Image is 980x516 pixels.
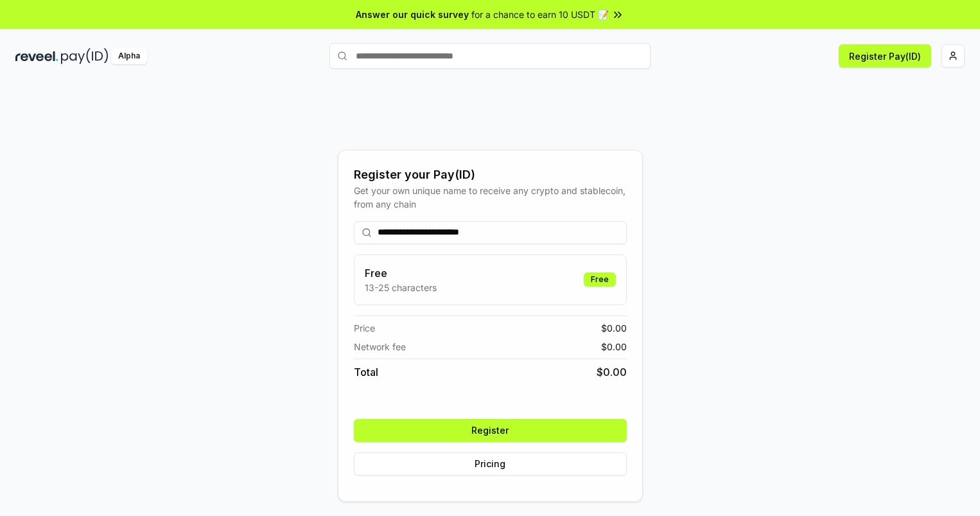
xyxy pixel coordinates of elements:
[111,48,147,64] div: Alpha
[365,265,437,281] h3: Free
[601,340,627,353] span: $ 0.00
[354,340,406,353] span: Network fee
[356,8,469,21] span: Answer our quick survey
[354,452,627,476] button: Pricing
[15,48,58,64] img: reveel_dark
[365,281,437,294] p: 13-25 characters
[354,184,627,211] div: Get your own unique name to receive any crypto and stablecoin, from any chain
[597,364,627,380] span: $ 0.00
[354,419,627,442] button: Register
[839,44,931,67] button: Register Pay(ID)
[601,321,627,335] span: $ 0.00
[471,8,609,21] span: for a chance to earn 10 USDT 📝
[354,321,375,335] span: Price
[354,364,378,380] span: Total
[354,166,627,184] div: Register your Pay(ID)
[584,272,616,287] div: Free
[61,48,109,64] img: pay_id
